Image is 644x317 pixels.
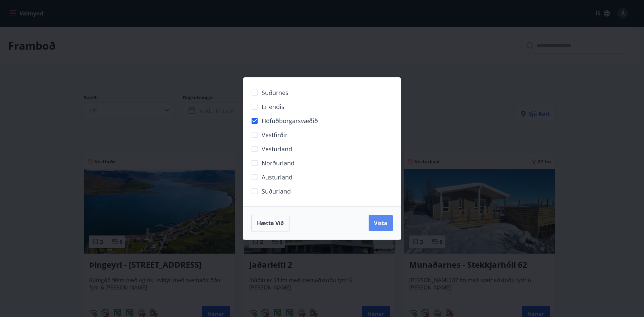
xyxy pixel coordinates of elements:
span: Höfuðborgarsvæðið [262,116,318,125]
span: Austurland [262,173,292,181]
span: Hætta við [257,219,284,227]
span: Vestfirðir [262,130,287,139]
span: Erlendis [262,102,284,111]
button: Vista [369,215,393,231]
span: Norðurland [262,159,294,167]
span: Vista [374,219,387,227]
span: Vesturland [262,145,292,153]
span: Suðurland [262,187,291,196]
span: Suðurnes [262,88,288,97]
button: Hætta við [251,215,289,231]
